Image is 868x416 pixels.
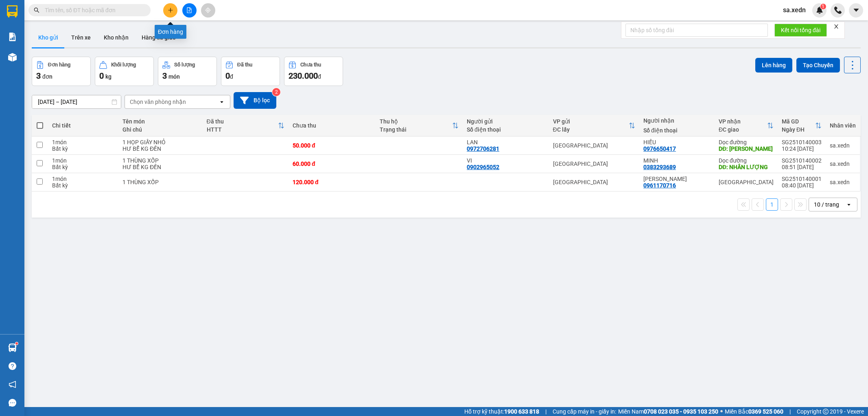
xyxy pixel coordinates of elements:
div: LAN [467,139,545,145]
div: 08:51 [DATE] [782,164,822,170]
div: sa.xedn [830,142,856,149]
button: Đã thu0đ [221,57,280,86]
div: ĐC giao [719,126,767,133]
div: HƯ BỂ KG ĐỀN [122,145,199,152]
span: Kết nối tổng đài [781,26,820,35]
div: Số lượng [174,62,195,68]
div: VI [467,157,545,164]
span: caret-down [853,7,860,14]
img: warehouse-icon [8,53,17,62]
div: [GEOGRAPHIC_DATA] [719,179,774,185]
div: VP gửi [553,118,629,125]
div: Đã thu [237,62,252,68]
div: 1 món [52,176,114,182]
svg: open [219,99,225,105]
svg: open [846,201,852,208]
div: Ngày ĐH [782,126,815,133]
div: Ghi chú [122,126,199,133]
div: Đơn hàng [155,25,186,39]
strong: 0708 023 035 - 0935 103 250 [644,408,718,415]
button: Lên hàng [755,58,792,73]
span: aim [205,7,211,13]
div: 120.000 đ [293,179,372,185]
div: HƯ BỂ KG ĐỀN [122,164,199,170]
span: 3 [36,71,41,81]
img: icon-new-feature [816,7,823,14]
span: question-circle [9,362,16,370]
sup: 2 [272,88,280,96]
div: 1 món [52,157,114,164]
div: DĐ: KHÁNH SƠN [719,145,774,152]
button: Bộ lọc [234,92,276,109]
button: Khối lượng0kg [95,57,154,86]
div: 0383293689 [643,164,676,170]
span: đơn [42,73,52,80]
strong: 1900 633 818 [504,408,539,415]
div: VP nhận [719,118,767,125]
span: 1 [822,4,824,9]
div: Khối lượng [111,62,136,68]
input: Tìm tên, số ĐT hoặc mã đơn [45,6,141,15]
button: Chưa thu230.000đ [284,57,343,86]
span: close [833,24,839,29]
div: Tên món [122,118,199,125]
div: Chưa thu [300,62,321,68]
div: Chọn văn phòng nhận [130,98,186,106]
div: [GEOGRAPHIC_DATA] [553,161,636,167]
div: HTTT [207,126,278,133]
span: món [168,73,180,80]
div: Chưa thu [293,122,372,129]
div: 1 THÙNG XỐP [122,179,199,185]
input: Nhập số tổng đài [625,24,768,37]
div: 60.000 đ [293,161,372,167]
div: DĐ: NHÂN LƯỢNG [719,164,774,170]
div: 0972706281 [467,145,499,152]
span: đ [318,73,321,80]
span: kg [105,73,112,80]
div: HIẾU [643,139,711,145]
div: Số điện thoại [643,127,711,134]
button: 1 [766,198,778,211]
th: Toggle SortBy [549,115,640,136]
div: 1 THÙNG XỐP [122,157,199,164]
span: Miền Nam [618,407,718,416]
span: Miền Bắc [725,407,783,416]
div: Đơn hàng [48,62,70,68]
button: Đơn hàng3đơn [32,57,91,86]
span: notification [9,381,16,388]
img: logo-vxr [7,5,17,18]
div: 08:40 [DATE] [782,182,822,189]
img: phone-icon [834,7,842,14]
div: 10:24 [DATE] [782,145,822,152]
input: Select a date range. [32,95,121,108]
div: HỒNG BÍCH [643,176,711,182]
div: Người gửi [467,118,545,125]
span: message [9,399,16,407]
sup: 1 [820,4,826,9]
span: 0 [99,71,104,81]
span: 0 [225,71,230,81]
button: Số lượng3món [158,57,217,86]
div: Nhân viên [830,122,856,129]
div: Mã GD [782,118,815,125]
div: 0902965052 [467,164,499,170]
div: SG2510140003 [782,139,822,145]
div: ĐC lấy [553,126,629,133]
div: SG2510140001 [782,176,822,182]
th: Toggle SortBy [203,115,289,136]
div: Chi tiết [52,122,114,129]
th: Toggle SortBy [715,115,778,136]
span: Cung cấp máy in - giấy in: [553,407,616,416]
img: warehouse-icon [8,343,17,352]
strong: 0369 525 060 [748,408,783,415]
div: Bất kỳ [52,145,114,152]
div: 10 / trang [814,200,839,209]
button: Kho nhận [97,28,135,47]
div: 0976650417 [643,145,676,152]
button: Tạo Chuyến [796,58,840,73]
button: Trên xe [65,28,97,47]
th: Toggle SortBy [778,115,826,136]
div: Đã thu [207,118,278,125]
div: sa.xedn [830,179,856,185]
div: sa.xedn [830,161,856,167]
